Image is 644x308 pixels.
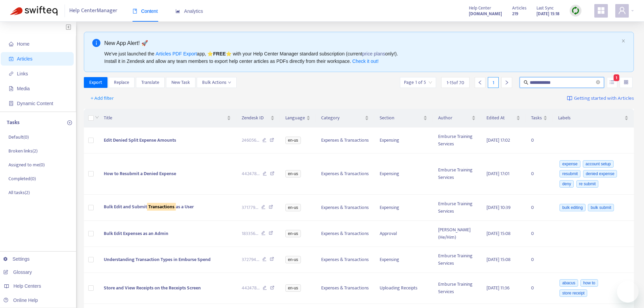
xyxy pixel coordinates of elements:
td: Expenses & Transactions [316,221,374,247]
span: + Add filter [91,94,114,102]
span: Export [89,79,102,86]
span: Bulk Actions [202,79,231,86]
b: FREE [213,51,225,56]
button: New Task [166,77,195,88]
th: Category [316,109,374,127]
span: 442478 ... [242,284,260,292]
span: 1 [614,74,619,81]
td: 0 [526,273,553,304]
span: unordered-list [610,80,614,85]
span: area-chart [175,9,180,14]
span: search [524,80,528,85]
span: Store and View Receipts on the Receipts Screen [104,284,201,292]
th: Section [374,109,433,127]
td: Emburse Training Services [433,127,481,153]
span: Dynamic Content [17,101,53,106]
td: Expenses & Transactions [316,195,374,221]
button: Bulk Actionsdown [197,77,237,88]
span: 442478 ... [242,170,260,177]
strong: 219 [512,10,518,18]
td: Expensing [374,127,433,153]
td: 0 [526,153,553,195]
span: Replace [114,79,129,86]
span: store receipt [559,289,587,297]
span: file-image [9,86,14,91]
a: Online Help [3,298,38,303]
a: Settings [3,256,30,262]
span: container [9,101,14,106]
span: 183356 ... [242,230,258,237]
span: 372794 ... [242,256,259,263]
span: down [228,81,231,84]
td: Expenses & Transactions [316,127,374,153]
a: Articles PDF Export [156,51,197,56]
p: Broken links ( 2 ) [8,147,38,155]
span: Labels [558,114,623,122]
span: en-us [285,230,301,237]
a: Getting started with Articles [567,93,634,104]
span: appstore [597,6,605,15]
td: Expenses & Transactions [316,247,374,273]
span: account-book [9,56,14,61]
iframe: Button to launch messaging window [617,281,639,303]
span: right [504,80,509,85]
span: Links [17,71,28,76]
span: en-us [285,204,301,211]
td: 0 [526,247,553,273]
span: info-circle [92,39,100,47]
span: close-circle [596,80,600,84]
button: Replace [109,77,135,88]
strong: [DATE] 15:18 [536,10,559,18]
span: Edited At [486,114,515,122]
span: en-us [285,137,301,144]
span: [DATE] 17:02 [486,136,510,144]
th: Edited At [481,109,526,127]
span: home [9,42,14,46]
td: Expenses & Transactions [316,153,374,195]
th: Language [280,109,316,127]
th: Labels [553,109,634,127]
button: close [621,39,625,43]
span: deny [559,180,574,188]
span: resubmit [559,170,580,177]
span: Section [380,114,422,122]
span: down [95,115,99,119]
th: Title [98,109,236,127]
span: bulk submit [588,204,614,211]
span: Author [438,114,471,122]
span: abacus [559,279,578,287]
button: unordered-list [607,77,617,88]
span: denied expense [583,170,617,177]
td: Expensing [374,153,433,195]
span: Content [133,8,158,14]
span: how to [580,279,598,287]
td: 0 [526,127,553,153]
span: en-us [285,284,301,292]
th: Author [433,109,481,127]
span: Bulk Edit and Submit as a User [104,203,194,211]
span: user [618,6,626,15]
a: price plans [362,51,385,56]
td: Uploading Receipts [374,273,433,304]
span: en-us [285,170,301,177]
span: [DATE] 17:01 [486,170,509,177]
td: Expenses & Transactions [316,273,374,304]
td: Approval [374,221,433,247]
button: Export [84,77,108,88]
p: All tasks ( 2 ) [8,189,30,196]
td: Expensing [374,195,433,221]
div: New App Alert! 🚀 [104,39,619,47]
button: + Add filter [86,93,119,104]
strong: [DOMAIN_NAME] [469,10,502,18]
span: bulk editing [559,204,586,211]
span: Media [17,86,30,91]
span: [DATE] 10:39 [486,204,510,211]
span: 371779 ... [242,204,258,211]
span: Bulk Edit Expenses as an Admin [104,230,168,237]
div: 1 [488,77,499,88]
img: sync.dc5367851b00ba804db3.png [571,6,580,15]
span: en-us [285,256,301,263]
button: Translate [136,77,165,88]
span: Translate [141,79,159,86]
span: Articles [17,56,32,62]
